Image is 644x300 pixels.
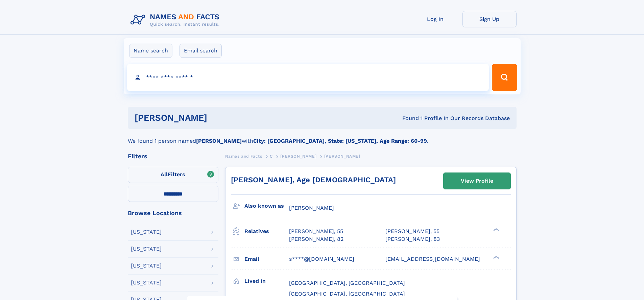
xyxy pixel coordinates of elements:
a: Sign Up [462,11,517,27]
div: [US_STATE] [131,229,162,235]
a: Log In [408,11,462,27]
a: Names and Facts [225,152,262,160]
a: [PERSON_NAME], 55 [289,228,343,235]
span: [PERSON_NAME] [289,205,334,211]
div: ❯ [492,255,500,259]
label: Email search [180,44,222,58]
b: [PERSON_NAME] [196,138,242,144]
span: [GEOGRAPHIC_DATA], [GEOGRAPHIC_DATA] [289,280,405,286]
div: View Profile [461,173,493,189]
a: C [270,152,273,160]
label: Name search [129,44,172,58]
h3: Email [244,253,289,265]
a: [PERSON_NAME], 55 [385,228,439,235]
h3: Relatives [244,226,289,237]
b: City: [GEOGRAPHIC_DATA], State: [US_STATE], Age Range: 60-99 [253,138,427,144]
h3: Also known as [244,200,289,212]
a: [PERSON_NAME] [280,152,316,160]
div: [US_STATE] [131,246,162,252]
h3: Lived in [244,275,289,287]
div: [US_STATE] [131,263,162,269]
a: [PERSON_NAME], Age [DEMOGRAPHIC_DATA] [231,176,396,184]
img: Logo Names and Facts [128,11,225,29]
a: [PERSON_NAME], 83 [385,235,440,243]
span: [PERSON_NAME] [324,154,360,159]
span: [EMAIL_ADDRESS][DOMAIN_NAME] [385,256,480,262]
span: [GEOGRAPHIC_DATA], [GEOGRAPHIC_DATA] [289,291,405,297]
div: Browse Locations [128,210,218,216]
h1: [PERSON_NAME] [135,114,305,122]
div: Found 1 Profile In Our Records Database [305,115,510,122]
div: We found 1 person named with . [128,129,517,145]
a: View Profile [444,173,510,189]
div: ❯ [492,228,500,232]
input: search input [127,64,489,91]
label: Filters [128,167,218,183]
span: All [161,171,168,178]
div: Filters [128,153,218,159]
button: Search Button [492,64,517,91]
span: [PERSON_NAME] [280,154,316,159]
a: [PERSON_NAME], 82 [289,235,343,243]
div: [US_STATE] [131,280,162,285]
span: C [270,154,273,159]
